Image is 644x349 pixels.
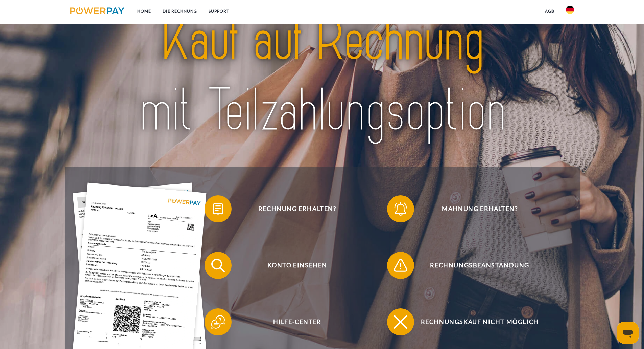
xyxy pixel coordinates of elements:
img: qb_help.svg [210,313,226,330]
button: Mahnung erhalten? [387,195,563,222]
a: SUPPORT [203,5,235,17]
a: Home [132,5,157,17]
span: Konto einsehen [214,252,380,279]
img: qb_close.svg [392,313,409,330]
iframe: Schaltfläche zum Öffnen des Messaging-Fensters [617,322,639,344]
span: Mahnung erhalten? [397,195,563,222]
img: de [566,6,574,14]
button: Konto einsehen [205,252,380,279]
span: Rechnungsbeanstandung [397,252,563,279]
button: Rechnungsbeanstandung [387,252,563,279]
img: qb_bell.svg [392,200,409,217]
a: agb [539,5,560,17]
img: qb_bill.svg [210,200,226,217]
img: title-powerpay_de.svg [95,1,549,149]
span: Rechnungskauf nicht möglich [397,308,563,335]
span: Rechnung erhalten? [214,195,380,222]
span: Hilfe-Center [214,308,380,335]
img: qb_search.svg [210,257,226,274]
img: qb_warning.svg [392,257,409,274]
button: Rechnung erhalten? [205,195,380,222]
button: Rechnungskauf nicht möglich [387,308,563,335]
button: Hilfe-Center [205,308,380,335]
a: DIE RECHNUNG [157,5,203,17]
img: logo-powerpay.svg [70,7,125,14]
